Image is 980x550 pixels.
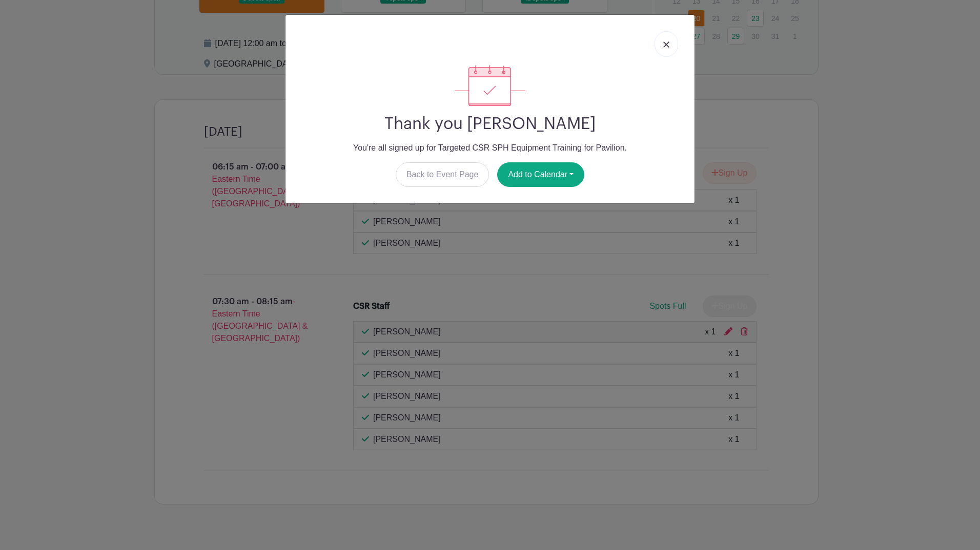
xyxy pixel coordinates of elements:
[294,114,686,134] h2: Thank you [PERSON_NAME]
[663,41,669,48] img: close_button-5f87c8562297e5c2d7936805f587ecaba9071eb48480494691a3f1689db116b3.svg
[294,142,686,154] p: You're all signed up for Targeted CSR SPH Equipment Training for Pavilion.
[396,162,489,187] a: Back to Event Page
[497,162,584,187] button: Add to Calendar
[455,65,525,106] img: signup_complete-c468d5dda3e2740ee63a24cb0ba0d3ce5d8a4ecd24259e683200fb1569d990c8.svg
